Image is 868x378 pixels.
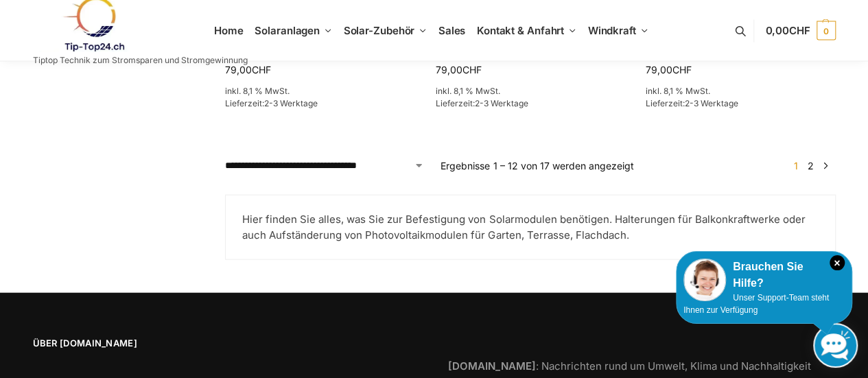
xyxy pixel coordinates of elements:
span: 0 [817,21,836,40]
span: Seite 1 [790,160,801,172]
p: Tiptop Technik zum Stromsparen und Stromgewinnung [33,56,248,64]
span: Lieferzeit: [225,98,318,108]
span: 2-3 Werktage [685,98,738,108]
a: Seite 2 [804,160,817,172]
a: 0,00CHF 0 [765,10,835,51]
span: Kontakt & Anfahrt [477,24,564,37]
strong: [DOMAIN_NAME] [448,359,536,373]
bdi: 79,00 [646,64,692,75]
select: Shop-Reihenfolge [225,158,424,173]
span: Windkraft [588,24,636,37]
span: 2-3 Werktage [474,98,528,108]
bdi: 79,00 [225,64,271,75]
i: Schließen [830,255,845,270]
span: Über [DOMAIN_NAME] [33,337,421,351]
span: CHF [462,64,481,75]
span: 2-3 Werktage [264,98,318,108]
nav: Produkt-Seitennummerierung [786,158,835,173]
a: [DOMAIN_NAME]: Nachrichten rund um Umwelt, Klima und Nachhaltigkeit [448,359,811,373]
img: Customer service [683,259,726,301]
span: CHF [672,64,692,75]
span: Sales [438,24,466,37]
span: Lieferzeit: [646,98,738,108]
div: Brauchen Sie Hilfe? [683,259,845,292]
span: CHF [252,64,271,75]
bdi: 79,00 [435,64,481,75]
span: CHF [789,24,810,37]
span: Solar-Zubehör [344,24,415,37]
span: Lieferzeit: [435,98,528,108]
p: Hier finden Sie alles, was Sie zur Befestigung von Solarmodulen benötigen. Halterungen für Balkon... [242,212,818,243]
p: inkl. 8,1 % MwSt. [435,85,624,97]
a: → [820,158,830,173]
p: inkl. 8,1 % MwSt. [646,85,835,97]
p: Ergebnisse 1 – 12 von 17 werden angezeigt [441,158,633,173]
span: 0,00 [765,24,810,37]
p: inkl. 8,1 % MwSt. [225,85,414,97]
span: Solaranlagen [255,24,320,37]
span: Unser Support-Team steht Ihnen zur Verfügung [683,293,829,315]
